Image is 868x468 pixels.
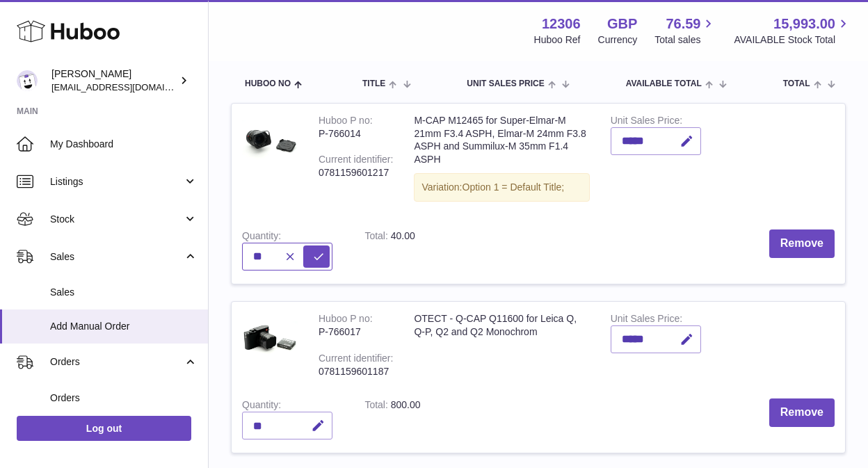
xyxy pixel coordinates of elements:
a: 76.59 Total sales [654,15,716,47]
span: Sales [50,286,198,299]
label: Unit Sales Price [611,313,682,328]
div: Variation: [414,173,589,202]
div: P-766017 [319,325,393,339]
span: Orders [50,392,198,405]
div: [PERSON_NAME] [51,67,177,94]
span: Title [362,79,385,88]
span: 15,993.00 [773,15,835,33]
div: Current identifier [319,353,393,367]
button: Remove [769,229,835,258]
div: Huboo P no [319,115,373,129]
span: Total [783,79,810,88]
span: Total sales [654,33,716,47]
a: Log out [17,416,191,441]
span: Option 1 = Default Title; [463,181,565,193]
span: Add Manual Order [50,320,198,333]
td: OTECT - Q-CAP Q11600 for Leica Q, Q-P, Q2 and Q2 Monochrom [403,302,600,388]
span: Orders [50,355,183,369]
td: M-CAP M12465 for Super-Elmar-M 21mm F3.4 ASPH, Elmar-M 24mm F3.8 ASPH and Summilux-M 35mm F1.4 ASPH [403,104,600,219]
div: 0781159601187 [319,365,393,378]
a: 15,993.00 AVAILABLE Stock Total [734,15,851,47]
img: OTECT - Q-CAP Q11600 for Leica Q, Q-P, Q2 and Q2 Monochrom [242,312,298,368]
strong: 12306 [542,15,581,33]
img: M-CAP M12465 for Super-Elmar-M 21mm F3.4 ASPH, Elmar-M 24mm F3.8 ASPH and Summilux-M 35mm F1.4 ASPH [242,114,298,170]
div: P-766014 [319,127,393,140]
div: Huboo Ref [534,33,581,47]
div: Huboo P no [319,313,373,328]
span: 800.00 [391,399,421,410]
span: AVAILABLE Total [626,79,702,88]
span: [EMAIL_ADDRESS][DOMAIN_NAME] [51,81,204,92]
div: Currency [598,33,638,47]
label: Unit Sales Price [611,115,682,129]
div: 0781159601217 [319,166,393,179]
label: Total [364,230,390,245]
div: Current identifier [319,154,393,168]
span: Unit Sales Price [467,79,544,88]
span: My Dashboard [50,138,198,151]
img: hello@otect.co [17,70,38,91]
span: Sales [50,250,183,264]
label: Quantity [242,399,281,414]
span: 40.00 [391,230,415,241]
span: AVAILABLE Stock Total [734,33,851,47]
strong: GBP [607,15,637,33]
span: Listings [50,175,183,188]
button: Remove [769,398,835,427]
span: Huboo no [245,79,291,88]
label: Total [364,399,390,414]
span: 76.59 [666,15,700,33]
label: Quantity [242,230,281,245]
span: Stock [50,213,183,226]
